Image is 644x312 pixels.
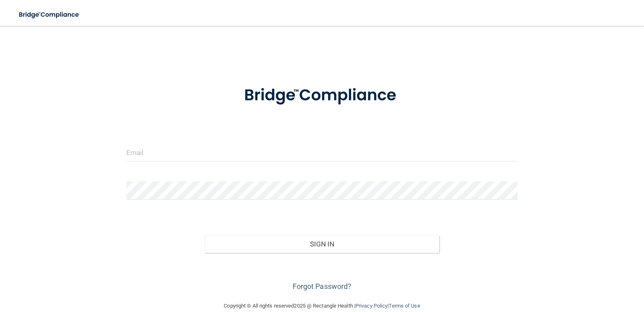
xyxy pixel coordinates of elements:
[227,74,416,117] img: bridge_compliance_login_screen.278c3ca4.svg
[355,303,387,309] a: Privacy Policy
[205,235,439,253] button: Sign In
[12,6,87,23] img: bridge_compliance_login_screen.278c3ca4.svg
[389,303,420,309] a: Terms of Use
[293,282,352,291] a: Forgot Password?
[126,143,518,161] input: Email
